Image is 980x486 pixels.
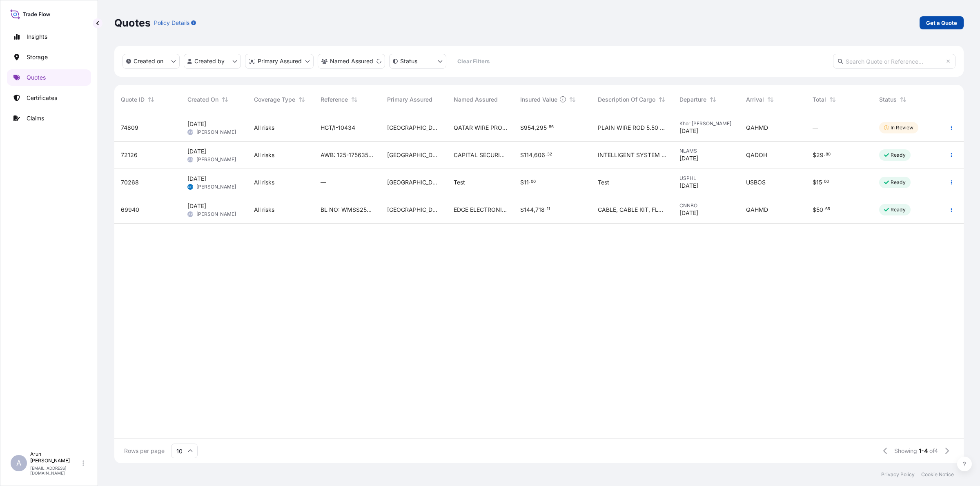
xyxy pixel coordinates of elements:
[816,152,824,158] span: 29
[534,207,535,213] span: ,
[679,127,698,135] span: [DATE]
[929,447,938,455] span: of 4
[746,151,767,159] span: QADOH
[547,208,550,211] span: 11
[196,184,236,190] span: [PERSON_NAME]
[7,29,91,45] a: Insights
[524,207,534,213] span: 144
[520,95,557,104] span: Insured Value
[196,156,236,163] span: [PERSON_NAME]
[679,175,733,182] span: USPHL
[746,206,768,214] span: QAHMD
[524,125,535,131] span: 954
[546,153,547,156] span: .
[879,95,897,104] span: Status
[188,155,193,164] span: AR
[220,95,230,104] button: Sort
[134,57,163,65] p: Created on
[318,54,385,69] button: cargoOwner Filter options
[529,180,530,183] span: .
[321,124,355,132] span: HGT/I-10434
[520,207,524,213] span: $
[598,95,655,104] span: Description Of Cargo
[30,451,81,464] p: Arun [PERSON_NAME]
[124,447,165,455] span: Rows per page
[254,124,274,132] span: All risks
[27,53,48,61] p: Storage
[532,152,534,158] span: ,
[7,90,91,106] a: Certificates
[535,207,545,213] span: 718
[825,208,830,211] span: 65
[27,94,57,102] p: Certificates
[816,180,822,185] span: 15
[350,95,359,104] button: Sort
[520,125,524,131] span: $
[254,206,274,214] span: All risks
[926,19,957,27] p: Get a Quote
[891,152,906,158] p: Ready
[679,148,733,154] span: NLAMS
[813,207,816,213] span: $
[894,447,917,455] span: Showing
[545,208,546,211] span: .
[454,124,507,132] span: QATAR WIRE PRODUCTS CO LLC
[450,55,496,68] button: Clear Filters
[121,95,145,104] span: Quote ID
[536,125,547,131] span: 295
[154,19,189,27] p: Policy Details
[387,178,441,186] span: [GEOGRAPHIC_DATA]
[188,183,193,191] span: CD
[121,206,139,214] span: 69940
[7,69,91,86] a: Quotes
[330,57,373,65] p: Named Assured
[454,178,465,186] span: Test
[598,178,609,186] span: Test
[121,124,138,132] span: 74809
[598,124,666,132] span: PLAIN WIRE ROD 5.50 MM X SAE 1006 X COIL 6.50 MM X SAE 1006 X COIL 6.50 MM X SAE 1018 X COIL
[828,95,837,104] button: Sort
[7,49,91,65] a: Storage
[114,16,151,29] p: Quotes
[708,95,718,104] button: Sort
[387,206,441,214] span: [GEOGRAPHIC_DATA]
[121,178,139,186] span: 70268
[187,147,206,155] span: [DATE]
[524,180,529,185] span: 11
[188,128,193,136] span: AR
[184,54,241,69] button: createdBy Filter options
[920,16,964,29] a: Get a Quote
[187,95,218,104] span: Created On
[27,33,47,41] p: Insights
[524,152,532,158] span: 114
[898,95,908,104] button: Sort
[549,126,554,129] span: 86
[194,57,225,65] p: Created by
[816,207,823,213] span: 50
[146,95,156,104] button: Sort
[824,208,825,211] span: .
[387,124,441,132] span: [GEOGRAPHIC_DATA]
[258,57,302,65] p: Primary Assured
[531,180,536,183] span: 00
[679,95,706,104] span: Departure
[547,153,552,156] span: 32
[881,471,915,478] a: Privacy Policy
[454,95,498,104] span: Named Assured
[30,466,81,475] p: [EMAIL_ADDRESS][DOMAIN_NAME]
[387,95,432,104] span: Primary Assured
[245,54,314,69] button: distributor Filter options
[187,175,206,183] span: [DATE]
[187,120,206,128] span: [DATE]
[679,209,698,217] span: [DATE]
[321,206,374,214] span: BL NO: WMSS25090700
[746,95,764,104] span: Arrival
[822,180,824,183] span: .
[321,95,348,104] span: Reference
[297,95,307,104] button: Sort
[657,95,667,104] button: Sort
[547,126,548,129] span: .
[568,95,577,104] button: Sort
[921,471,954,478] a: Cookie Notice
